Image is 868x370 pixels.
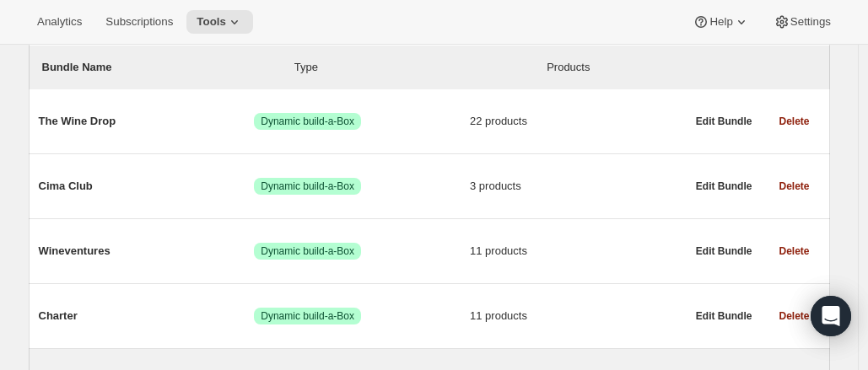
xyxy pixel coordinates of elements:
[95,10,183,34] button: Subscriptions
[696,244,752,258] span: Edit Bundle
[686,110,763,133] button: Edit Bundle
[768,174,819,198] button: Delete
[261,309,354,323] span: Dynamic build-a-Box
[779,180,809,193] span: Delete
[779,309,809,323] span: Delete
[686,174,763,198] button: Edit Bundle
[42,59,294,76] p: Bundle Name
[39,243,255,260] span: Wineventures
[696,180,752,193] span: Edit Bundle
[790,15,831,29] span: Settings
[261,115,354,128] span: Dynamic build-a-Box
[779,115,809,128] span: Delete
[470,113,686,130] span: 22 products
[768,239,819,263] button: Delete
[39,308,255,324] span: Charter
[186,10,253,34] button: Tools
[696,115,752,128] span: Edit Bundle
[105,15,173,29] span: Subscriptions
[768,110,819,133] button: Delete
[261,180,354,193] span: Dynamic build-a-Box
[294,59,547,76] div: Type
[261,244,354,258] span: Dynamic build-a-Box
[470,243,686,260] span: 11 products
[696,309,752,323] span: Edit Bundle
[37,15,82,29] span: Analytics
[470,178,686,195] span: 3 products
[39,178,255,195] span: Cima Club
[682,10,759,34] button: Help
[197,15,226,29] span: Tools
[686,239,763,263] button: Edit Bundle
[709,15,732,29] span: Help
[811,296,851,336] div: Open Intercom Messenger
[27,10,92,34] button: Analytics
[470,308,686,324] span: 11 products
[686,304,763,328] button: Edit Bundle
[547,59,799,76] div: Products
[39,113,255,130] span: The Wine Drop
[768,304,819,328] button: Delete
[763,10,841,34] button: Settings
[779,244,809,258] span: Delete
